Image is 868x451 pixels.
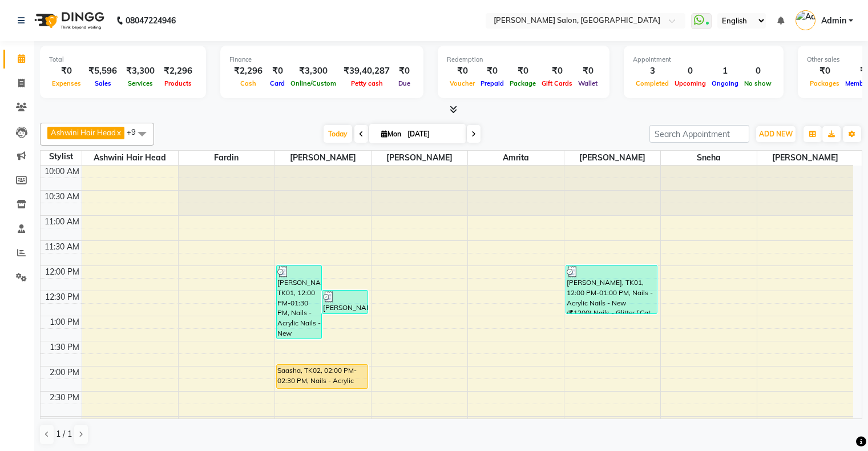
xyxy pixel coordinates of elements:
div: 1:30 PM [47,341,82,353]
span: Admin [821,15,846,27]
span: Package [507,79,539,87]
div: ₹5,596 [84,65,122,78]
div: Stylist [41,151,82,163]
span: No show [741,79,774,87]
span: Services [125,79,156,87]
div: ₹0 [49,65,84,78]
span: Petty cash [348,79,386,87]
span: [PERSON_NAME] [275,151,371,165]
span: Gift Cards [539,79,575,87]
span: [PERSON_NAME] [757,151,854,165]
span: ADD NEW [759,130,793,138]
div: ₹0 [507,65,539,78]
div: ₹0 [447,65,478,78]
div: Total [49,55,197,65]
span: Amrita [468,151,564,165]
span: Ongoing [709,79,741,87]
span: Voucher [447,79,478,87]
img: Admin [796,10,815,30]
span: Cash [237,79,259,87]
span: +9 [127,127,144,136]
div: 1:00 PM [47,316,82,328]
div: ₹0 [807,65,842,78]
div: ₹0 [394,65,414,78]
div: Appointment [633,55,774,65]
input: 2025-09-01 [404,126,461,143]
div: 3:00 PM [47,417,82,429]
span: 1 / 1 [56,428,72,440]
div: Saasha, TK02, 02:00 PM-02:30 PM, Nails - Acrylic Nails - New [277,365,368,388]
div: 12:00 PM [43,266,82,278]
div: ₹3,300 [122,65,159,78]
a: x [116,128,121,137]
div: 11:30 AM [42,241,82,253]
span: Products [162,79,195,87]
div: 10:00 AM [42,166,82,178]
div: ₹2,296 [229,65,267,78]
span: Wallet [575,79,600,87]
span: Upcoming [672,79,709,87]
span: Completed [633,79,672,87]
div: 2:30 PM [47,392,82,404]
span: Mon [378,130,404,138]
b: 08047224946 [126,5,176,37]
div: Finance [229,55,414,65]
span: Today [324,125,352,143]
span: [PERSON_NAME] [564,151,660,165]
div: ₹0 [267,65,288,78]
span: Prepaid [478,79,507,87]
button: ADD NEW [756,126,796,142]
span: Sales [92,79,114,87]
div: ₹0 [539,65,575,78]
input: Search Appointment [649,125,749,143]
span: Ashwini Hair Head [51,128,116,137]
span: Ashwini Hair Head [82,151,178,165]
span: Sneha [661,151,757,165]
div: ₹39,40,287 [339,65,394,78]
div: Redemption [447,55,600,65]
div: ₹3,300 [288,65,339,78]
div: 10:30 AM [42,191,82,203]
div: 0 [741,65,774,78]
span: [PERSON_NAME] [372,151,467,165]
div: 1 [709,65,741,78]
div: 11:00 AM [42,216,82,228]
span: Expenses [49,79,84,87]
span: Online/Custom [288,79,339,87]
div: 3 [633,65,672,78]
img: logo [29,5,107,37]
span: Card [267,79,288,87]
div: 12:30 PM [43,291,82,303]
span: Fardin [179,151,274,165]
div: [PERSON_NAME], TK01, 12:30 PM-01:00 PM, Nails - Acrylic Nails - New (₹1200) [322,291,368,313]
span: Due [395,79,413,87]
div: 2:00 PM [47,367,82,378]
div: ₹0 [575,65,600,78]
div: [PERSON_NAME], TK01, 12:00 PM-01:30 PM, Nails - Acrylic Nails - New (₹1200),Nails - Glitter / Cat... [277,265,322,339]
span: Packages [807,79,842,87]
div: ₹0 [478,65,507,78]
div: [PERSON_NAME], TK01, 12:00 PM-01:00 PM, Nails - Acrylic Nails - New (₹1200),Nails - Glitter / Cat... [566,265,657,313]
div: ₹2,296 [159,65,197,78]
div: 0 [672,65,709,78]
